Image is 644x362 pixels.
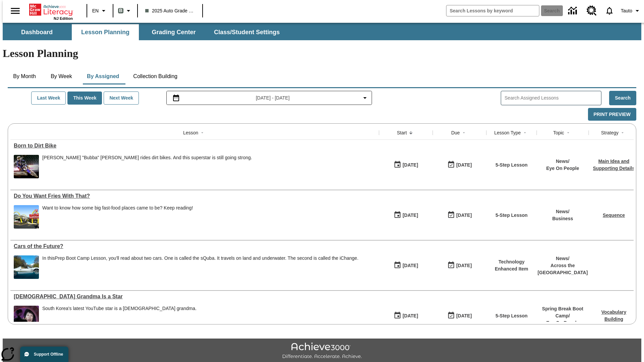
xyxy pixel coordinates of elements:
[402,211,418,220] div: [DATE]
[456,161,472,169] div: [DATE]
[538,262,588,276] p: Across the [GEOGRAPHIC_DATA]
[456,261,472,270] div: [DATE]
[621,7,632,14] span: Tauto
[14,205,39,229] img: One of the first McDonald's stores, with the iconic red sign and golden arches.
[14,255,39,279] img: High-tech automobile treading water.
[42,306,197,329] div: South Korea's latest YouTube star is a 70-year-old grandma.
[588,108,636,121] button: Print Preview
[45,68,78,84] button: By Week
[552,215,573,222] p: Business
[92,7,99,14] span: EN
[54,16,73,20] span: NJ Edition
[29,3,73,16] a: Home
[540,305,585,319] p: Spring Break Boot Camp /
[495,212,528,219] p: 5-Step Lesson
[361,94,369,102] svg: Collapse Date Range Filter
[391,309,420,322] button: 03/14/25: First time the lesson was available
[603,213,625,218] a: Sequence
[82,68,124,84] button: By Assigned
[14,155,39,178] img: Motocross racer James Stewart flies through the air on his dirt bike.
[601,129,619,136] div: Strategy
[104,92,139,105] button: Next Week
[14,193,376,199] div: Do You Want Fries With That?
[42,155,252,161] div: [PERSON_NAME] "Bubba" [PERSON_NAME] rides dirt bikes. And this superstar is still going strong.
[538,255,588,262] p: News /
[14,243,376,249] div: Cars of the Future?
[552,208,573,215] p: News /
[14,193,376,199] a: Do You Want Fries With That?, Lessons
[55,255,358,261] testabrev: Prep Boot Camp Lesson, you'll read about two cars. One is called the sQuba. It travels on land an...
[445,209,474,222] button: 07/20/26: Last day the lesson can be accessed
[14,294,376,300] div: South Korean Grandma Is a Star
[391,259,420,272] button: 07/01/25: First time the lesson was available
[546,158,579,165] p: News /
[115,5,135,17] button: Boost Class color is gray green. Change class color
[8,68,41,84] button: By Month
[183,129,198,136] div: Lesson
[42,205,193,211] div: Want to know how some big fast-food places came to be? Keep reading!
[42,155,252,178] div: James "Bubba" Stewart rides dirt bikes. And this superstar is still going strong.
[402,312,418,320] div: [DATE]
[89,5,111,17] button: Language: EN, Select a language
[42,205,193,229] div: Want to know how some big fast-food places came to be? Keep reading!
[14,143,376,149] div: Born to Dirt Bike
[402,161,418,169] div: [DATE]
[460,129,468,137] button: Sort
[546,165,579,172] p: Eye On People
[521,129,529,137] button: Sort
[619,129,627,137] button: Sort
[3,47,641,60] h1: Lesson Planning
[618,5,644,17] button: Profile/Settings
[446,5,539,16] input: search field
[601,309,626,322] a: Vocabulary Building
[3,24,286,40] div: SubNavbar
[34,352,63,357] span: Support Offline
[445,309,474,322] button: 03/14/26: Last day the lesson can be accessed
[14,243,376,249] a: Cars of the Future? , Lessons
[456,312,472,320] div: [DATE]
[495,312,528,319] p: 5-Step Lesson
[209,24,285,40] button: Class/Student Settings
[564,2,583,20] a: Data Center
[391,159,420,171] button: 08/04/25: First time the lesson was available
[495,162,528,169] p: 5-Step Lesson
[119,6,122,15] span: B
[609,91,636,105] button: Search
[282,343,362,360] img: Achieve3000 Differentiate Accelerate Achieve
[67,92,102,105] button: This Week
[42,306,197,311] div: South Korea's latest YouTube star is a [DEMOGRAPHIC_DATA] grandma.
[445,159,474,171] button: 08/10/25: Last day the lesson can be accessed
[494,129,521,136] div: Lesson Type
[169,94,369,102] button: Select the date range menu item
[407,129,415,137] button: Sort
[553,129,564,136] div: Topic
[490,258,533,273] p: Technology Enhanced Item
[256,95,290,102] span: [DATE] - [DATE]
[29,2,73,20] div: Home
[583,2,601,20] a: Resource Center, Will open in new tab
[593,159,635,171] a: Main Idea and Supporting Details
[14,294,376,300] a: South Korean Grandma Is a Star, Lessons
[3,24,70,40] button: Dashboard
[3,23,641,40] div: SubNavbar
[456,211,472,220] div: [DATE]
[42,255,359,261] div: In this
[564,129,572,137] button: Sort
[31,92,66,105] button: Last Week
[397,129,407,136] div: Start
[504,93,601,103] input: Search Assigned Lessons
[145,7,195,14] span: 2025 Auto Grade 1 B
[128,68,183,84] button: Collection Building
[198,129,206,137] button: Sort
[540,319,585,326] p: Eye On People
[140,24,207,40] button: Grading Center
[42,255,359,279] div: In this Prep Boot Camp Lesson, you'll read about two cars. One is called the sQuba. It travels on...
[5,1,25,21] button: Open side menu
[72,24,139,40] button: Lesson Planning
[451,129,460,136] div: Due
[402,261,418,270] div: [DATE]
[445,259,474,272] button: 08/01/26: Last day the lesson can be accessed
[14,143,376,149] a: Born to Dirt Bike, Lessons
